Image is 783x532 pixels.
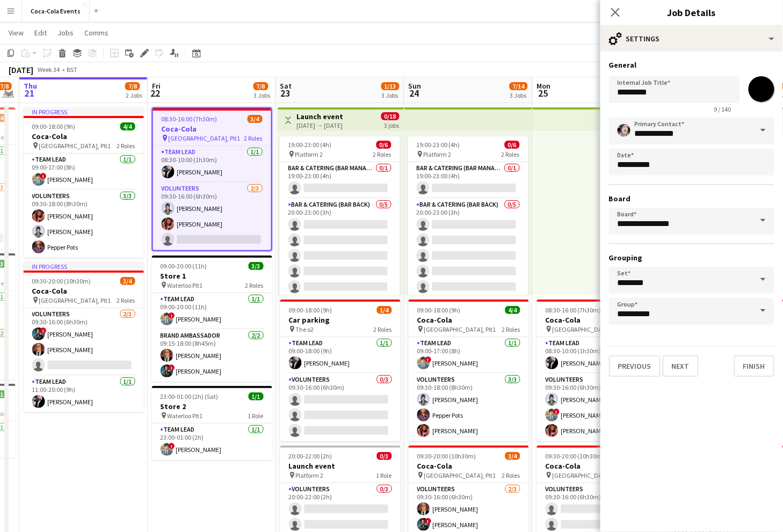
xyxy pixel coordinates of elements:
[280,81,292,91] span: Sat
[24,262,144,271] div: In progress
[249,392,264,400] span: 1/1
[40,327,47,334] span: !
[117,142,135,150] span: 2 Roles
[30,26,51,40] a: Edit
[537,461,657,471] h3: Coca-Cola
[40,173,47,179] span: !
[35,65,62,74] span: Week 34
[168,412,203,420] span: Waterloo Plt1
[424,325,496,333] span: [GEOGRAPHIC_DATA], Plt1
[377,306,392,314] span: 1/4
[280,337,401,374] app-card-role: Team Lead1/109:00-18:00 (9h)[PERSON_NAME]
[537,81,551,91] span: Mon
[245,281,264,289] span: 2 Roles
[505,141,520,149] span: 0/6
[161,392,219,400] span: 23:00-01:00 (2h) (Sat)
[409,315,529,325] h3: Coca-Cola
[9,64,33,75] div: [DATE]
[409,300,529,441] app-job-card: 09:00-18:00 (9h)4/4Coca-Cola [GEOGRAPHIC_DATA], Plt12 RolesTeam Lead1/109:00-17:00 (8h)![PERSON_N...
[296,471,324,479] span: Platform 2
[244,134,263,142] span: 2 Roles
[153,183,271,250] app-card-role: Volunteers2/309:30-16:00 (6h30m)[PERSON_NAME][PERSON_NAME]
[734,355,774,377] button: Finish
[706,105,740,113] span: 9 / 140
[381,82,400,90] span: 1/13
[248,115,263,123] span: 3/4
[253,82,269,90] span: 7/8
[408,162,528,199] app-card-role: Bar & Catering (Bar Manager)0/119:00-23:00 (4h)
[505,306,520,314] span: 4/4
[280,300,401,441] app-job-card: 09:00-18:00 (9h)1/4Car parking The o22 RolesTeam Lead1/109:00-18:00 (9h)[PERSON_NAME]Volunteers0/...
[502,471,520,479] span: 2 Roles
[280,461,401,471] h3: Launch event
[297,121,344,129] div: [DATE] → [DATE]
[24,190,144,258] app-card-role: Volunteers3/309:30-18:00 (8h30m)[PERSON_NAME][PERSON_NAME]Pepper Pots
[254,91,271,99] div: 3 Jobs
[168,281,203,289] span: Waterloo Plt1
[609,194,774,203] h3: Board
[408,136,528,295] app-job-card: 19:00-23:00 (4h)0/6 Platform 22 RolesBar & Catering (Bar Manager)0/119:00-23:00 (4h) Bar & Cateri...
[80,26,113,40] a: Comms
[409,337,529,374] app-card-role: Team Lead1/109:00-17:00 (8h)![PERSON_NAME]
[425,356,432,363] span: !
[663,355,699,377] button: Next
[4,26,28,40] a: View
[424,150,452,158] span: Platform 2
[34,28,47,38] span: Edit
[502,325,520,333] span: 2 Roles
[296,325,314,333] span: The o2
[537,374,657,441] app-card-role: Volunteers3/309:30-16:00 (6h30m)[PERSON_NAME]![PERSON_NAME][PERSON_NAME]
[546,306,601,314] span: 08:30-16:00 (7h30m)
[280,374,401,441] app-card-role: Volunteers0/309:30-16:00 (6h30m)
[22,1,90,21] button: Coca-Cola Events
[279,87,292,99] span: 23
[553,325,625,333] span: [GEOGRAPHIC_DATA], Plt1
[32,277,91,285] span: 09:30-20:00 (10h30m)
[409,461,529,471] h3: Coca-Cola
[280,315,401,325] h3: Car parking
[67,65,77,74] div: BST
[169,134,241,142] span: [GEOGRAPHIC_DATA], Plt1
[374,325,392,333] span: 2 Roles
[150,87,161,99] span: 22
[126,91,142,99] div: 2 Jobs
[280,162,400,199] app-card-role: Bar & Catering (Bar Manager)0/119:00-23:00 (4h)
[535,87,551,99] span: 25
[169,365,175,371] span: !
[505,452,520,460] span: 3/4
[24,107,144,258] div: In progress09:00-18:00 (9h)4/4Coca-Cola [GEOGRAPHIC_DATA], Plt12 RolesTeam Lead1/109:00-17:00 (8h...
[57,28,74,38] span: Jobs
[609,60,774,70] h3: General
[120,122,135,130] span: 4/4
[117,296,135,304] span: 2 Roles
[152,256,272,382] div: 09:00-20:00 (11h)3/3Store 1 Waterloo Plt12 RolesTeam Lead1/109:00-20:00 (11h)![PERSON_NAME]Brand ...
[409,374,529,441] app-card-role: Volunteers3/309:30-18:00 (8h30m)[PERSON_NAME]Pepper Pots[PERSON_NAME]
[161,262,207,270] span: 09:00-20:00 (11h)
[169,443,175,449] span: !
[510,82,528,90] span: 7/14
[600,26,783,52] div: Settings
[153,146,271,183] app-card-role: Team Lead1/108:30-10:00 (1h30m)[PERSON_NAME]
[9,28,24,38] span: View
[376,141,392,149] span: 0/6
[417,306,461,314] span: 09:00-18:00 (9h)
[381,112,400,120] span: 0/18
[120,277,135,285] span: 3/4
[280,199,400,297] app-card-role: Bar & Catering (Bar Back)0/520:00-23:00 (3h)
[152,386,272,460] app-job-card: 23:00-01:00 (2h) (Sat)1/1Store 2 Waterloo Plt11 RoleTeam Lead1/123:00-01:00 (2h)![PERSON_NAME]
[510,91,527,99] div: 3 Jobs
[537,300,657,441] div: 08:30-16:00 (7h30m)4/4Coca-Cola [GEOGRAPHIC_DATA], Plt12 RolesTeam Lead1/108:30-10:00 (1h30m)[PER...
[22,87,37,99] span: 21
[297,112,344,121] h3: Launch event
[125,82,140,90] span: 7/8
[32,122,76,130] span: 09:00-18:00 (9h)
[152,107,272,251] app-job-card: 08:30-16:00 (7h30m)3/4Coca-Cola [GEOGRAPHIC_DATA], Plt12 RolesTeam Lead1/108:30-10:00 (1h30m)[PER...
[417,141,460,149] span: 19:00-23:00 (4h)
[407,87,422,99] span: 24
[289,452,332,460] span: 20:00-22:00 (2h)
[24,262,144,412] app-job-card: In progress09:30-20:00 (10h30m)3/4Coca-Cola [GEOGRAPHIC_DATA], Plt12 RolesVolunteers2/309:30-16:0...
